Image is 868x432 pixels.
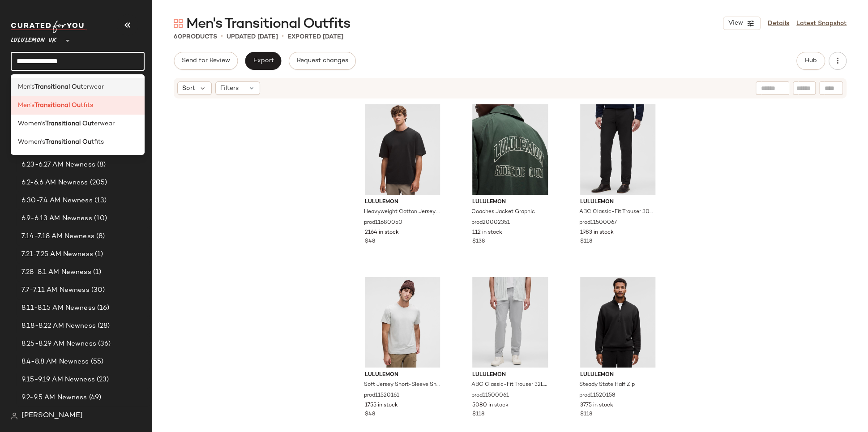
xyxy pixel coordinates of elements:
[364,219,402,227] span: prod11680050
[11,412,18,419] img: svg%3e
[21,178,88,188] span: 6.2-6.6 AM Newness
[282,31,284,42] span: •
[96,321,110,331] span: (28)
[96,339,111,349] span: (36)
[18,119,45,128] span: Women's
[21,231,94,242] span: 7.14-7.18 AM Newness
[472,411,484,419] span: $118
[174,34,182,40] span: 60
[472,198,548,206] span: lululemon
[18,101,34,110] span: Men's
[21,285,90,295] span: 7.7-7.11 AM Newness
[465,277,555,368] img: LM5AO5S_033928_1
[471,208,535,216] span: Coaches Jacket Graphic
[90,285,105,295] span: (30)
[93,249,103,260] span: (1)
[471,392,509,400] span: prod11500061
[88,178,107,188] span: (205)
[358,277,448,368] img: LM3ES3S_063781_1
[580,238,592,246] span: $118
[723,17,761,30] button: View
[573,277,663,368] img: LM3FVWS_0001_1
[472,402,509,410] span: 5080 in stock
[245,52,281,70] button: Export
[796,52,825,70] button: Hub
[579,219,617,227] span: prod11500067
[365,411,375,419] span: $48
[579,392,616,400] span: prod11520158
[472,229,502,237] span: 112 in stock
[465,104,555,195] img: LM4AS8S_049106_1
[87,393,102,403] span: (49)
[227,32,278,42] p: updated [DATE]
[358,104,448,195] img: LM3FBSS_0001_1
[93,196,107,206] span: (13)
[580,402,613,410] span: 3775 in stock
[21,249,93,260] span: 7.21-7.25 AM Newness
[768,19,789,28] a: Details
[472,238,485,246] span: $138
[95,160,106,170] span: (8)
[573,104,663,195] img: LM5AR2S_0001_1
[45,119,91,128] b: Transitional Ou
[289,52,356,70] button: Request changes
[471,381,547,389] span: ABC Classic-Fit Trouser 32L Warpstreme
[95,375,109,385] span: (23)
[364,392,399,400] span: prod11520161
[11,21,87,33] img: cfy_white_logo.C9jOOHJF.svg
[365,371,440,379] span: lululemon
[18,137,45,147] span: Women's
[18,82,34,92] span: Men's
[174,19,183,28] img: svg%3e
[91,137,104,147] span: tfits
[365,238,375,246] span: $48
[252,57,274,64] span: Export
[94,231,105,242] span: (8)
[95,303,110,313] span: (16)
[182,84,195,93] span: Sort
[89,357,104,367] span: (55)
[174,32,217,42] div: Products
[580,198,656,206] span: lululemon
[34,101,81,110] b: Transitional Ou
[472,371,548,379] span: lululemon
[11,30,57,47] span: Lululemon UK
[365,198,440,206] span: lululemon
[174,52,238,70] button: Send for Review
[21,411,83,421] span: [PERSON_NAME]
[579,208,655,216] span: ABC Classic-Fit Trouser 30L Warpstreme
[91,119,115,128] span: terwear
[220,84,239,93] span: Filters
[579,381,635,389] span: Steady State Half Zip
[21,196,93,206] span: 6.30-7.4 AM Newness
[365,229,399,237] span: 2164 in stock
[34,82,81,92] b: Transitional Ou
[221,31,223,42] span: •
[580,229,614,237] span: 1983 in stock
[287,32,343,42] p: Exported [DATE]
[364,208,440,216] span: Heavyweight Cotton Jersey T-Shirt
[21,267,91,278] span: 7.28-8.1 AM Newness
[92,214,107,224] span: (10)
[21,321,96,331] span: 8.18-8.22 AM Newness
[21,160,95,170] span: 6.23-6.27 AM Newness
[580,411,592,419] span: $118
[186,15,350,33] span: Men's Transitional Outfits
[580,371,656,379] span: lululemon
[21,339,96,349] span: 8.25-8.29 AM Newness
[471,219,510,227] span: prod20002351
[81,101,93,110] span: tfits
[728,20,743,27] span: View
[21,214,92,224] span: 6.9-6.13 AM Newness
[796,19,847,28] a: Latest Snapshot
[296,57,348,64] span: Request changes
[21,393,87,403] span: 9.2-9.5 AM Newness
[365,402,398,410] span: 1755 in stock
[21,303,95,313] span: 8.11-8.15 AM Newness
[21,357,89,367] span: 8.4-8.8 AM Newness
[45,137,91,147] b: Transitional Ou
[81,82,104,92] span: terwear
[364,381,440,389] span: Soft Jersey Short-Sleeve Shirt
[181,57,230,64] span: Send for Review
[21,375,95,385] span: 9.15-9.19 AM Newness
